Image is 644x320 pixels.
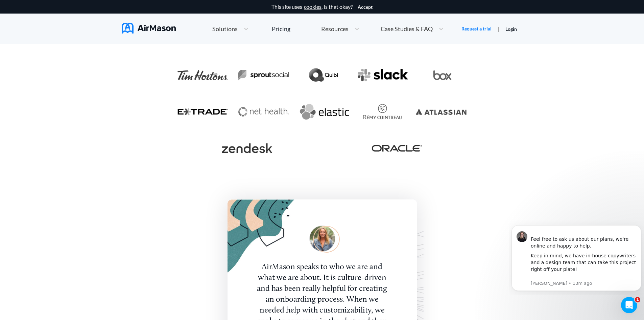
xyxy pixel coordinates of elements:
img: oracle [372,145,422,151]
a: cookies [304,4,321,10]
a: Pricing [272,23,290,35]
img: extrade [177,108,228,115]
iframe: Intercom live chat [621,297,637,313]
span: Case Studies & FAQ [381,26,433,32]
button: Accept cookies [358,4,373,10]
img: quibi [308,67,338,84]
div: Pricing [272,26,290,32]
img: box [433,70,452,80]
img: zendesk [222,143,272,153]
iframe: Intercom notifications message [509,219,644,295]
img: Z [309,226,335,252]
span: | [498,25,499,32]
img: slack [358,69,408,82]
h2: You’re in good company [249,28,395,63]
img: elastic [299,103,349,120]
span: Solutions [212,26,238,32]
img: nerHealth [238,107,289,116]
span: Resources [321,26,349,32]
img: timHortons [177,70,228,80]
span: 1 [635,297,640,302]
img: AirMason Logo [122,23,176,34]
img: bg_card-8499c0fa3b0c6d0d5be01e548dfafdf6.jpg [228,199,297,274]
img: remy [362,103,403,120]
a: Login [505,26,517,32]
img: sprout [238,70,289,81]
img: atlassian [416,109,467,115]
a: Request a trial [461,25,492,32]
